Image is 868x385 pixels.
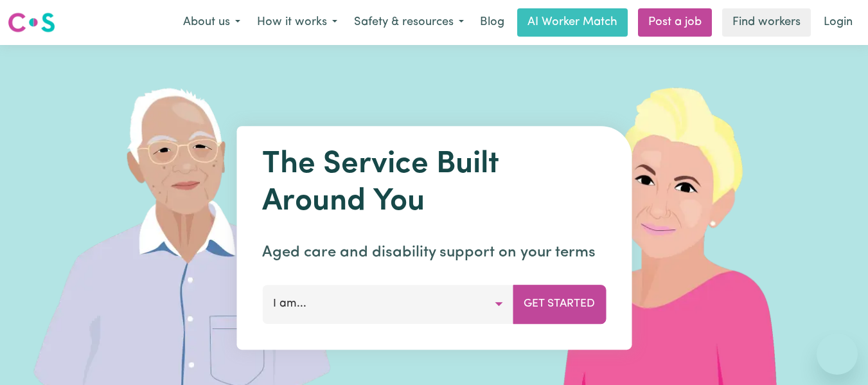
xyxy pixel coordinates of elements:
button: Safety & resources [346,9,472,36]
button: About us [175,9,249,36]
a: AI Worker Match [517,8,628,37]
button: Get Started [513,285,606,323]
img: Careseekers logo [8,11,55,34]
a: Find workers [722,8,811,37]
a: Login [816,8,860,37]
a: Post a job [638,8,712,37]
a: Careseekers logo [8,8,55,37]
button: I am... [262,285,513,323]
button: How it works [249,9,346,36]
iframe: Button to launch messaging window [817,334,858,375]
p: Aged care and disability support on your terms [262,241,606,264]
h1: The Service Built Around You [262,147,606,220]
a: Blog [472,8,512,37]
